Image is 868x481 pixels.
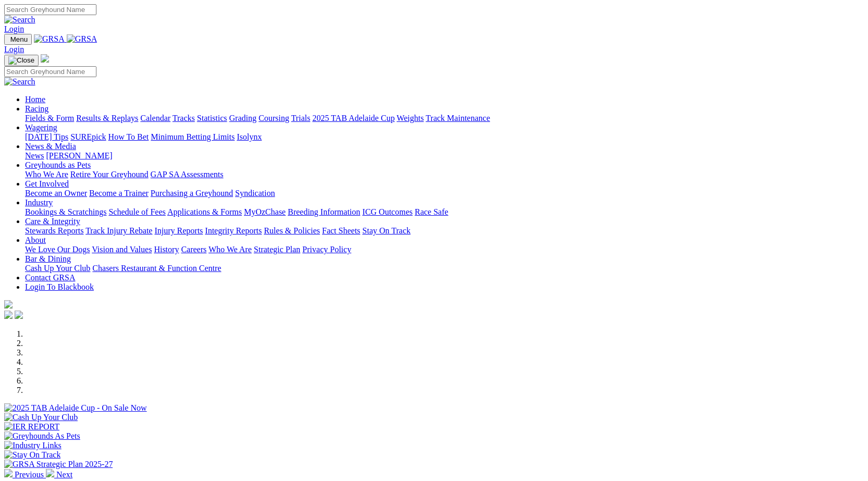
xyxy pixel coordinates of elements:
[41,54,49,63] img: logo-grsa-white.png
[25,198,53,207] a: Industry
[34,34,65,44] img: GRSA
[25,132,68,141] a: [DATE] Tips
[291,114,310,122] a: Trials
[67,34,97,44] img: GRSA
[264,226,320,235] a: Rules & Policies
[25,104,48,113] a: Racing
[254,245,300,254] a: Strategic Plan
[25,207,864,217] div: Industry
[205,226,262,235] a: Integrity Reports
[92,264,221,273] a: Chasers Restaurant & Function Centre
[25,226,83,235] a: Stewards Reports
[362,226,410,235] a: Stay On Track
[25,114,74,122] a: Fields & Form
[209,245,252,254] a: Who We Are
[25,282,94,291] a: Login To Blackbook
[167,207,242,216] a: Applications & Forms
[108,207,165,216] a: Schedule of Fees
[259,114,289,122] a: Coursing
[173,114,195,122] a: Tracks
[25,170,68,179] a: Who We Are
[4,15,35,24] img: Search
[25,264,90,273] a: Cash Up Your Club
[108,132,149,141] a: How To Bet
[4,403,147,413] img: 2025 TAB Adelaide Cup - On Sale Now
[70,170,149,179] a: Retire Your Greyhound
[25,189,864,198] div: Get Involved
[4,77,35,87] img: Search
[4,469,13,477] img: chevron-left-pager-white.svg
[25,179,69,188] a: Get Involved
[4,66,96,77] input: Search
[302,245,351,254] a: Privacy Policy
[235,189,275,198] a: Syndication
[25,123,57,132] a: Wagering
[8,56,34,65] img: Close
[197,114,227,122] a: Statistics
[25,114,864,123] div: Racing
[25,132,864,142] div: Wagering
[25,170,864,179] div: Greyhounds as Pets
[25,151,44,160] a: News
[25,151,864,161] div: News & Media
[4,460,113,469] img: GRSA Strategic Plan 2025-27
[25,273,75,282] a: Contact GRSA
[85,226,152,235] a: Track Injury Rebate
[92,245,152,254] a: Vision and Values
[25,189,87,198] a: Become an Owner
[181,245,206,254] a: Careers
[46,469,54,477] img: chevron-right-pager-white.svg
[151,132,235,141] a: Minimum Betting Limits
[4,45,24,54] a: Login
[4,34,32,45] button: Toggle navigation
[4,55,39,66] button: Toggle navigation
[288,207,360,216] a: Breeding Information
[414,207,448,216] a: Race Safe
[25,161,91,169] a: Greyhounds as Pets
[89,189,149,198] a: Become a Trainer
[362,207,412,216] a: ICG Outcomes
[426,114,490,122] a: Track Maintenance
[312,114,395,122] a: 2025 TAB Adelaide Cup
[25,245,864,254] div: About
[244,207,286,216] a: MyOzChase
[25,236,46,244] a: About
[46,151,112,160] a: [PERSON_NAME]
[15,311,23,319] img: twitter.svg
[4,4,96,15] input: Search
[229,114,256,122] a: Grading
[4,441,62,450] img: Industry Links
[25,95,45,104] a: Home
[25,264,864,273] div: Bar & Dining
[151,170,224,179] a: GAP SA Assessments
[4,300,13,309] img: logo-grsa-white.png
[4,24,24,33] a: Login
[25,207,106,216] a: Bookings & Scratchings
[46,470,72,479] a: Next
[151,189,233,198] a: Purchasing a Greyhound
[4,431,80,441] img: Greyhounds As Pets
[154,245,179,254] a: History
[10,35,28,43] span: Menu
[25,142,76,151] a: News & Media
[70,132,106,141] a: SUREpick
[4,422,59,431] img: IER REPORT
[154,226,203,235] a: Injury Reports
[322,226,360,235] a: Fact Sheets
[15,470,44,479] span: Previous
[56,470,72,479] span: Next
[4,413,78,422] img: Cash Up Your Club
[25,217,80,226] a: Care & Integrity
[4,470,46,479] a: Previous
[4,311,13,319] img: facebook.svg
[25,245,90,254] a: We Love Our Dogs
[25,254,71,263] a: Bar & Dining
[397,114,424,122] a: Weights
[4,450,60,460] img: Stay On Track
[140,114,170,122] a: Calendar
[237,132,262,141] a: Isolynx
[25,226,864,236] div: Care & Integrity
[76,114,138,122] a: Results & Replays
